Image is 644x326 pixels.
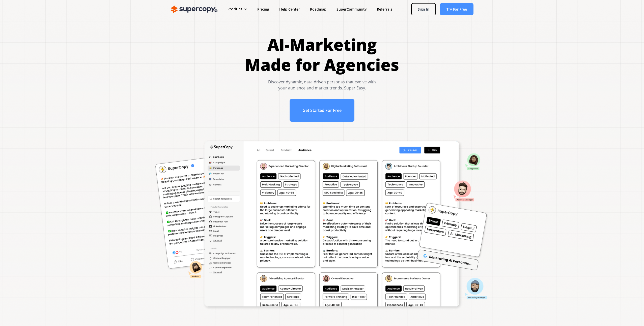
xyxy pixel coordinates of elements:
a: Get Started For Free [290,99,354,122]
a: SuperCommunity [331,5,372,14]
div: Product [228,7,242,12]
a: Pricing [252,5,274,14]
div: Discover dynamic, data-driven personas that evolve with your audience and market trends. Super Easy. [245,79,399,91]
a: Sign In [411,3,436,15]
a: Roadmap [305,5,331,14]
a: Referrals [372,5,397,14]
div: Product [222,5,252,14]
a: Try For Free [440,3,473,15]
a: Help Center [274,5,305,14]
h1: AI-Marketing Made for Agencies [245,35,399,75]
